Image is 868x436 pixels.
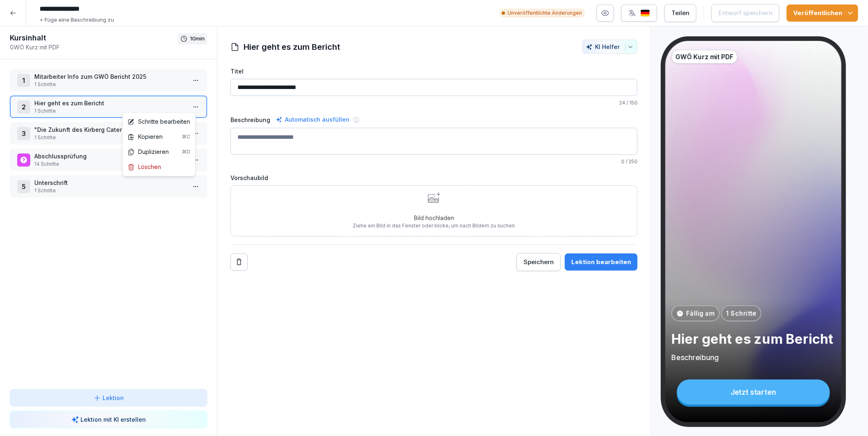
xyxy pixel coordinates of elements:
div: Lektion bearbeiten [571,258,631,267]
div: ⌘D [182,148,190,156]
div: Veröffentlichen [793,9,852,18]
div: Speichern [523,258,554,267]
div: Duplizieren [128,147,190,156]
img: de.svg [640,9,650,17]
div: KI Helfer [586,43,634,50]
div: Kopieren [128,132,190,141]
div: Entwurf speichern [718,9,772,18]
div: ⌘C [182,133,190,140]
div: Löschen [128,162,161,171]
div: Teilen [671,9,689,18]
div: Schritte bearbeiten [128,117,190,126]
